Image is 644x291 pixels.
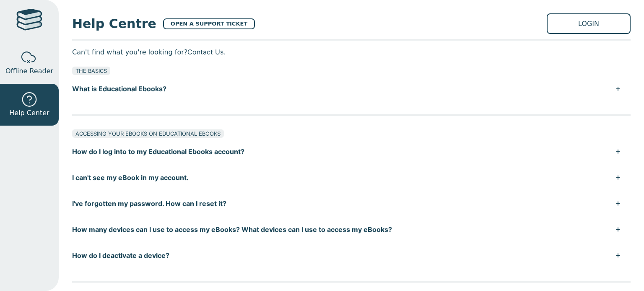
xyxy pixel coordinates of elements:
button: How many devices can I use to access my eBooks? What devices can I use to access my eBooks? [72,216,631,242]
p: Can't find what you're looking for? [72,46,631,58]
div: ACCESSING YOUR EBOOKS ON EDUCATIONAL EBOOKS [72,129,224,138]
button: What is Educational Ebooks? [72,76,631,102]
button: I've forgotten my password. How can I reset it? [72,191,631,216]
span: Help Center [9,108,49,118]
div: THE BASICS [72,67,110,75]
span: Help Centre [72,14,156,33]
a: OPEN A SUPPORT TICKET [163,18,255,29]
button: How do I deactivate a device? [72,242,631,268]
a: Contact Us. [187,48,225,56]
button: I can't see my eBook in my account. [72,165,631,191]
button: How do I log into to my Educational Ebooks account? [72,139,631,165]
span: Offline Reader [5,66,53,76]
a: LOGIN [547,13,631,34]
